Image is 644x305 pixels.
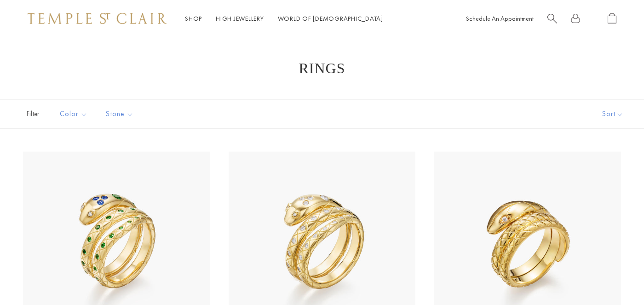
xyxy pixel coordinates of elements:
[608,13,616,24] a: Open Shopping Bag
[216,14,264,23] a: High JewelleryHigh Jewellery
[185,13,383,24] nav: Main navigation
[547,13,557,24] a: Search
[466,14,534,23] a: Schedule An Appointment
[278,14,383,23] a: World of [DEMOGRAPHIC_DATA]World of [DEMOGRAPHIC_DATA]
[101,108,140,120] span: Stone
[581,100,644,128] button: Show sort by
[99,104,140,124] button: Stone
[55,108,94,120] span: Color
[185,14,202,23] a: ShopShop
[28,13,167,24] img: Temple St. Clair
[53,104,94,124] button: Color
[37,60,607,76] h1: Rings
